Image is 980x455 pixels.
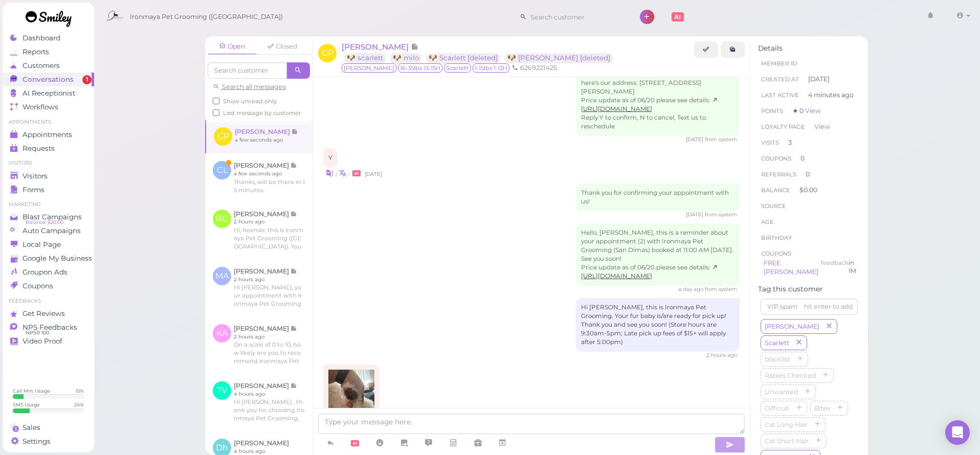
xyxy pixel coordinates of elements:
[758,134,860,151] li: 3
[223,109,301,117] span: Last message by customer
[3,265,94,279] a: Groupon Ads
[761,76,799,83] span: Created At
[3,307,94,321] a: Get Reviews
[473,63,509,73] span: 1-15lbs 1-12H
[23,144,55,153] span: Requests
[23,34,60,42] span: Dashboard
[23,89,75,98] span: AI Receptionist
[344,53,386,63] a: 🐶 scarlett
[678,286,705,292] span: 09/19/2025 10:22am
[3,238,94,252] a: Local Page
[576,48,740,136] div: Hi, [PERSON_NAME], this is Ironmaya Pet Grooming ([GEOGRAPHIC_DATA]). You have an appointment (2)...
[814,123,830,130] a: View
[763,437,811,445] span: Cat Short Hair
[398,63,442,73] span: 16-35lbs 13-15H
[342,42,411,52] span: [PERSON_NAME]
[23,437,51,446] span: Settings
[23,103,58,111] span: Workflows
[758,44,860,53] div: Details
[761,171,796,178] span: Referrals
[328,370,374,431] img: media
[758,285,860,293] div: Tag this customer
[761,250,791,257] span: Coupons
[3,119,94,126] li: Appointments
[821,259,849,277] div: feedback
[805,107,821,115] a: View
[23,130,72,139] span: Appointments
[76,388,84,394] div: 15 %
[23,172,48,180] span: Visitors
[3,435,94,448] a: Settings
[761,234,792,241] span: Birthday
[576,184,740,211] div: Thank you for confirming your appointment with us!
[808,90,854,100] span: 4 minutes ago
[945,420,970,445] div: Open Intercom Messenger
[686,136,705,143] span: 09/16/2025 02:08pm
[3,334,94,348] a: Video Proof
[576,223,740,286] div: Hello, [PERSON_NAME], this is a reminder about your appointment (2) with Ironmaya Pet Grooming (S...
[426,53,500,63] a: 🐶 Scarlett [deleted]
[3,169,94,183] a: Visitors
[82,75,92,84] span: 1
[761,123,805,130] span: Loyalty page
[3,128,94,142] a: Appointments
[761,92,799,99] span: Last Active
[13,401,40,408] div: SMS Usage
[26,218,63,226] span: Balance: $20.00
[258,39,307,54] a: Closed
[23,48,49,56] span: Reports
[527,9,626,25] input: Search customer
[411,42,418,52] span: Note
[763,355,792,363] span: blacklist
[3,31,94,45] a: Dashboard
[342,42,618,62] a: [PERSON_NAME] 🐶 scarlett 🐶 milo 🐶 Scarlett [deleted] 🐶 [PERSON_NAME] [deleted]
[761,139,779,146] span: Visits
[23,423,40,432] span: Sales
[23,226,81,235] span: Auto Campaigns
[3,160,94,167] li: Visitors
[23,309,65,318] span: Get Reviews
[761,107,783,115] span: Points
[763,372,818,379] span: Rabies Checked
[390,53,421,63] a: 🐶 milo
[509,63,560,73] li: 6269221425
[812,404,832,412] span: Bites
[23,213,82,221] span: Blast Campaigns
[318,44,337,62] span: GP
[761,155,791,162] span: Coupons
[74,401,84,408] div: 24 %
[208,39,257,55] a: Open
[3,59,94,73] a: Customers
[23,268,68,277] span: Groupon Ads
[23,186,44,194] span: Forms
[3,421,94,435] a: Sales
[23,337,62,346] span: Video Proof
[763,404,791,412] span: Difficult
[763,388,800,396] span: Unwanted
[761,187,792,194] span: Balance
[23,254,92,263] span: Google My Business
[3,45,94,59] a: Reports
[761,202,786,210] span: Source
[130,3,283,31] span: Ironmaya Pet Grooming ([GEOGRAPHIC_DATA])
[758,150,860,167] li: 0
[3,298,94,305] li: Feedbacks
[3,73,94,86] a: Conversations 1
[323,148,338,168] div: Y
[705,136,737,143] span: from system
[23,61,60,70] span: Customers
[3,252,94,265] a: Google My Business
[23,323,77,332] span: NPS Feedbacks
[686,211,705,218] span: 09/16/2025 03:00pm
[705,211,737,218] span: from system
[3,201,94,208] li: Marketing
[23,240,61,249] span: Local Page
[706,352,737,358] span: 09/20/2025 12:54pm
[804,302,853,311] div: hit enter to add
[3,321,94,334] a: NPS Feedbacks NPS® 100
[761,218,774,225] span: age
[3,183,94,197] a: Forms
[23,282,53,290] span: Coupons
[213,98,219,104] input: Show unread only
[3,210,94,224] a: Blast Campaigns Balance: $20.00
